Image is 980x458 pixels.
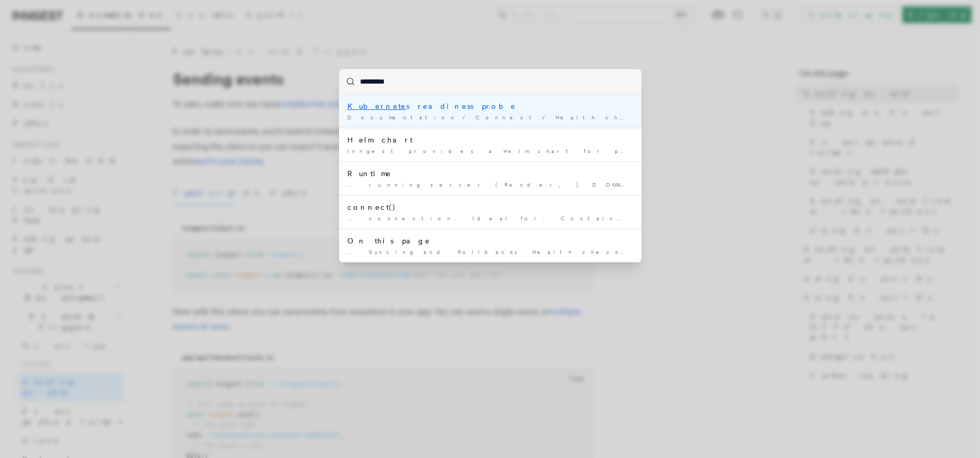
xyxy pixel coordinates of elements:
[347,181,633,189] div: … running server (Render, [DOMAIN_NAME], s, etc.). Serverless runtimes (AWS …
[555,114,652,120] span: Health checks
[347,102,406,110] mark: Kubernete
[347,114,458,120] span: Documentation
[347,135,633,145] div: Helm chart
[347,168,633,179] div: Runtime
[476,114,538,120] span: Connect
[347,236,633,246] div: On this page
[347,215,633,222] div: … connection. Ideal for: Container runtimes ( s, Docker, etc.) Latency sensitive …
[347,147,633,155] div: Inngest provides a Helm chart for production-ready s deployments …
[347,202,633,212] div: connect()
[462,114,471,120] span: /
[347,248,633,256] div: … Syncing and Rollbacks Health checks s readiness probe [PERSON_NAME] hosted …
[347,101,633,111] div: s readiness probe
[542,114,551,120] span: /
